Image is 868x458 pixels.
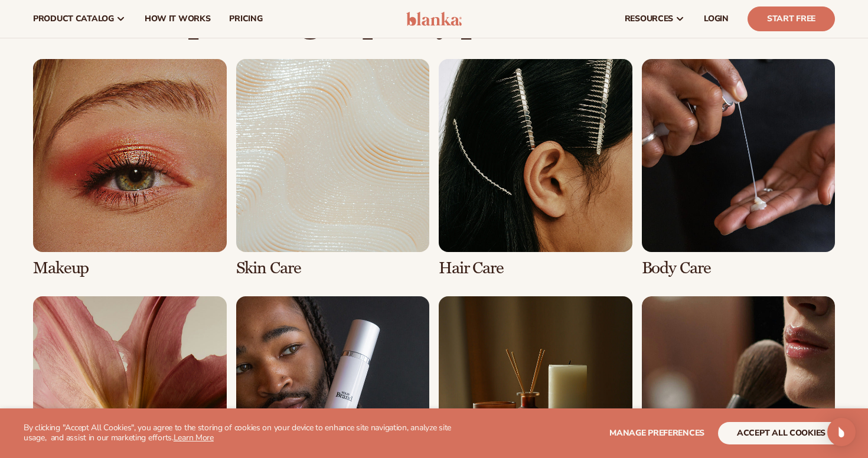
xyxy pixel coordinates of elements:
[33,59,227,277] div: 1 / 8
[642,59,836,277] div: 4 / 8
[439,59,632,277] div: 3 / 8
[718,422,844,444] button: accept all cookies
[642,259,836,277] h3: Body Care
[609,427,704,439] span: Manage preferences
[33,259,227,277] h3: Makeup
[748,6,835,31] a: Start Free
[609,422,704,444] button: Manage preferences
[24,423,461,443] p: By clicking "Accept All Cookies", you agree to the storing of cookies on your device to enhance s...
[827,418,856,446] div: Open Intercom Messenger
[236,259,430,277] h3: Skin Care
[236,59,430,277] div: 2 / 8
[406,12,462,26] img: logo
[174,432,214,443] a: Learn More
[145,14,211,24] span: How It Works
[704,14,729,24] span: LOGIN
[229,14,262,24] span: pricing
[625,14,673,24] span: resources
[439,259,632,277] h3: Hair Care
[33,14,114,24] span: product catalog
